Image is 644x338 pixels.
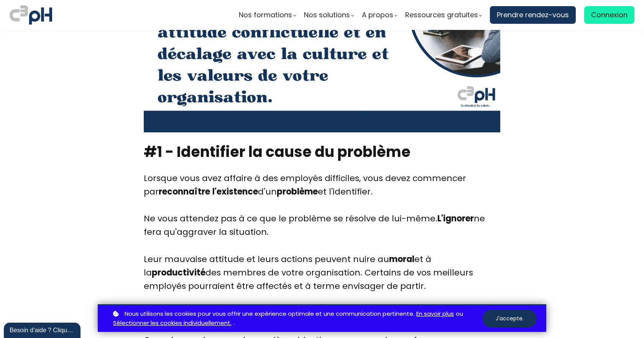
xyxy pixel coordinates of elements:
[113,318,232,328] a: Sélectionner les cookies individuellement.
[497,9,569,21] span: Prendre rendez-vous
[144,142,500,162] h2: #1 - Identifier la cause du problème
[239,9,292,21] span: Nos formations
[212,186,258,198] b: l'existence
[277,186,318,198] b: problème
[125,309,414,319] span: Nous utilisons les cookies pour vous offrir une expérience optimale et une communication pertinente.
[405,9,478,21] span: Ressources gratuites
[4,321,82,338] iframe: chat widget
[483,310,537,328] button: J'accepte.
[584,6,634,24] a: Connexion
[159,186,210,198] b: reconnaître
[389,253,414,265] b: moral
[416,309,454,319] a: En savoir plus
[304,9,350,21] span: Nos solutions
[152,267,205,279] b: productivité
[591,9,628,21] span: Connexion
[362,9,393,21] span: A propos
[490,6,576,24] a: Prendre rendez-vous
[10,4,52,26] img: logo C3PH
[111,309,483,328] p: ou .
[437,213,474,224] b: L'ignorer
